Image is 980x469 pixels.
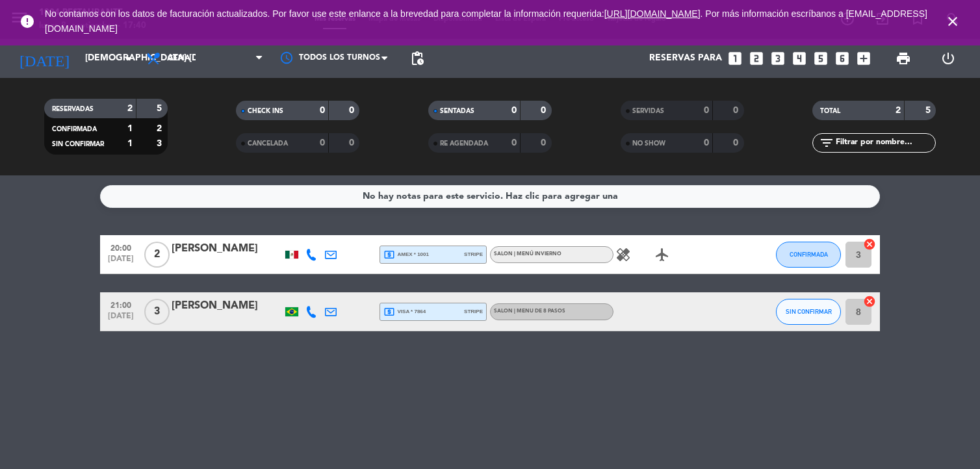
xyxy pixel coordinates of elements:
[168,54,190,63] span: Cena
[494,309,565,314] span: SALON | MENU DE 8 PASOS
[925,106,933,115] strong: 5
[945,14,961,29] i: close
[121,51,136,66] i: arrow_drop_down
[248,108,283,114] span: CHECK INS
[127,104,133,113] strong: 2
[511,138,517,147] strong: 0
[654,247,670,262] i: airplanemode_active
[320,106,325,115] strong: 0
[349,138,357,147] strong: 0
[511,106,517,115] strong: 0
[896,51,911,66] span: print
[409,51,425,66] span: pending_actions
[791,50,808,67] i: looks_4
[541,106,548,115] strong: 0
[464,250,483,259] span: stripe
[383,249,395,260] i: local_atm
[790,251,828,258] span: CONFIRMADA
[320,138,325,147] strong: 0
[105,312,137,327] span: [DATE]
[786,308,832,315] span: SIN CONFIRMAR
[727,50,743,67] i: looks_one
[105,255,137,270] span: [DATE]
[464,307,483,316] span: stripe
[363,189,618,204] div: No hay notas para este servicio. Haz clic para agregar una
[45,8,927,34] a: . Por más información escríbanos a [EMAIL_ADDRESS][DOMAIN_NAME]
[834,136,935,150] input: Filtrar por nombre...
[863,295,876,308] i: cancel
[812,50,829,67] i: looks_5
[855,50,872,67] i: add_box
[10,44,79,73] i: [DATE]
[144,242,170,268] span: 2
[45,8,927,34] span: No contamos con los datos de facturación actualizados. Por favor use este enlance a la brevedad p...
[834,50,851,67] i: looks_6
[649,53,722,64] span: Reservas para
[105,297,137,312] span: 21:00
[383,306,426,318] span: visa * 7864
[819,135,834,151] i: filter_list
[748,50,765,67] i: looks_two
[776,242,841,268] button: CONFIRMADA
[349,106,357,115] strong: 0
[632,108,664,114] span: SERVIDAS
[925,39,970,78] div: LOG OUT
[172,298,282,314] div: [PERSON_NAME]
[820,108,840,114] span: TOTAL
[127,139,133,148] strong: 1
[896,106,901,115] strong: 2
[733,106,741,115] strong: 0
[440,140,488,147] span: RE AGENDADA
[248,140,288,147] span: CANCELADA
[541,138,548,147] strong: 0
[733,138,741,147] strong: 0
[615,247,631,262] i: healing
[704,106,709,115] strong: 0
[127,124,133,133] strong: 1
[105,240,137,255] span: 20:00
[632,140,665,147] span: NO SHOW
[769,50,786,67] i: looks_3
[19,14,35,29] i: error
[383,249,429,260] span: amex * 1001
[494,251,561,257] span: SALON | MENÚ INVIERNO
[52,141,104,147] span: SIN CONFIRMAR
[52,126,97,133] span: CONFIRMADA
[144,299,170,325] span: 3
[863,238,876,251] i: cancel
[157,104,164,113] strong: 5
[52,106,94,112] span: RESERVADAS
[157,124,164,133] strong: 2
[940,51,956,66] i: power_settings_new
[172,240,282,257] div: [PERSON_NAME]
[776,299,841,325] button: SIN CONFIRMAR
[440,108,474,114] span: SENTADAS
[383,306,395,318] i: local_atm
[704,138,709,147] strong: 0
[604,8,701,19] a: [URL][DOMAIN_NAME]
[157,139,164,148] strong: 3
